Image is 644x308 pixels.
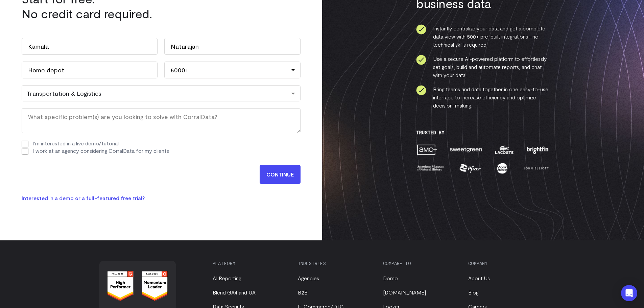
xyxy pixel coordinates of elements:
a: [DOMAIN_NAME] [383,289,426,295]
h3: Trusted By [416,130,550,135]
label: I work at an agency considering CorralData for my clients [32,147,169,154]
div: 5000+ [164,62,300,78]
li: Instantly centralize your data and get a complete data view with 500+ pre-built integrations—no t... [416,24,550,49]
a: Blog [468,289,479,295]
li: Bring teams and data together in one easy-to-use interface to increase efficiency and optimize de... [416,85,550,110]
a: About Us [468,275,490,281]
h3: Industries [298,261,372,266]
li: Use a secure AI-powered platform to effortlessly set goals, build and automate reports, and chat ... [416,55,550,79]
h3: Compare to [383,261,457,266]
div: Open Intercom Messenger [621,285,637,301]
a: AI Reporting [213,275,241,281]
h3: Platform [213,261,286,266]
input: CONTINUE [260,165,301,184]
a: Blend GA4 and UA [213,289,256,295]
a: Interested in a demo or a full-featured free trial? [22,195,145,201]
a: B2B [298,289,308,295]
div: Transportation & Logistics [27,90,295,97]
input: Company Name [22,62,158,78]
input: Last Name [164,38,300,55]
label: I'm interested in a live demo/tutorial [32,140,119,146]
input: First Name [22,38,158,55]
h3: Company [468,261,542,266]
a: Domo [383,275,398,281]
a: Agencies [298,275,319,281]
